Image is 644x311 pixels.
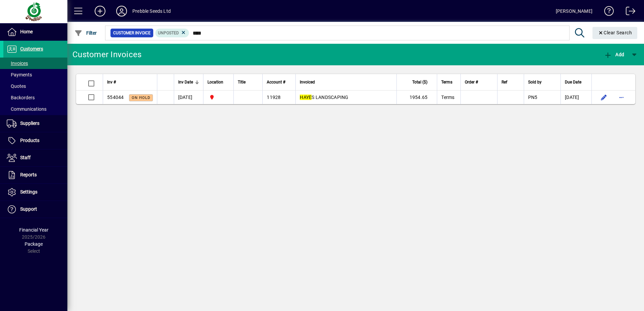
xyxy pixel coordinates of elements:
[267,78,285,86] span: Account #
[20,189,37,195] span: Settings
[602,48,626,61] button: Add
[3,69,67,80] a: Payments
[465,78,478,86] span: Order #
[412,78,427,86] span: Total ($)
[616,92,627,103] button: More options
[7,106,46,112] span: Communications
[207,78,229,86] div: Location
[300,78,392,86] div: Invoiced
[465,78,493,86] div: Order #
[73,27,99,39] button: Filter
[107,95,124,100] span: 554044
[207,94,229,101] span: PALMERSTON NORTH
[3,103,67,115] a: Communications
[7,83,26,89] span: Quotes
[107,78,116,86] span: Inv #
[20,138,39,143] span: Products
[111,5,132,17] button: Profile
[599,92,609,103] button: Edit
[598,30,632,35] span: Clear Search
[3,167,67,183] a: Reports
[74,30,97,36] span: Filter
[300,95,348,100] span: S LANDSCAPING
[113,30,151,36] span: Customer Invoice
[72,49,141,60] div: Customer Invoices
[25,241,43,247] span: Package
[604,52,624,57] span: Add
[528,78,556,86] div: Sold by
[7,61,28,66] span: Invoices
[592,27,638,39] button: Clear
[441,78,452,86] span: Terms
[502,78,520,86] div: Ref
[441,95,454,100] span: Terms
[556,6,592,16] div: [PERSON_NAME]
[560,91,591,104] td: [DATE]
[7,95,35,100] span: Backorders
[528,95,538,100] span: PN5
[3,80,67,92] a: Quotes
[20,120,39,126] span: Suppliers
[20,172,37,177] span: Reports
[267,95,281,100] span: 11928
[107,78,153,86] div: Inv #
[3,92,67,103] a: Backorders
[3,149,67,166] a: Staff
[155,29,189,37] mat-chip: Customer Invoice Status: Unposted
[158,31,179,35] span: Unposted
[178,78,193,86] span: Inv Date
[401,78,433,86] div: Total ($)
[174,91,203,104] td: [DATE]
[20,29,33,34] span: Home
[528,78,542,86] span: Sold by
[3,132,67,149] a: Products
[20,206,37,212] span: Support
[89,5,111,17] button: Add
[621,1,636,23] a: Logout
[565,78,587,86] div: Due Date
[3,58,67,69] a: Invoices
[7,72,32,77] span: Payments
[396,91,437,104] td: 1954.65
[267,78,291,86] div: Account #
[3,201,67,218] a: Support
[300,95,312,100] em: HAYE
[599,1,614,23] a: Knowledge Base
[19,227,49,233] span: Financial Year
[132,96,150,100] span: On hold
[20,46,43,51] span: Customers
[3,115,67,132] a: Suppliers
[178,78,199,86] div: Inv Date
[502,78,507,86] span: Ref
[20,155,31,160] span: Staff
[238,78,259,86] div: Title
[3,24,67,40] a: Home
[3,184,67,201] a: Settings
[132,6,171,16] div: Prebble Seeds Ltd
[207,78,223,86] span: Location
[238,78,246,86] span: Title
[300,78,315,86] span: Invoiced
[565,78,581,86] span: Due Date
